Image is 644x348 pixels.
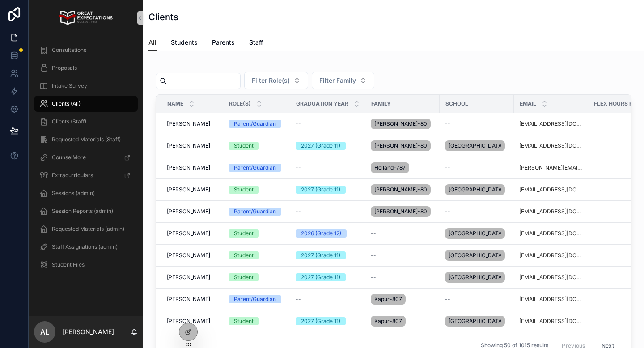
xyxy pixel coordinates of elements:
[40,327,49,337] span: AL
[519,252,583,259] a: [EMAIL_ADDRESS][DOMAIN_NAME]
[371,182,434,197] a: [PERSON_NAME]-808
[519,120,583,127] a: [EMAIL_ADDRESS][DOMAIN_NAME]
[34,60,138,76] a: Proposals
[519,230,583,237] a: [EMAIL_ADDRESS][DOMAIN_NAME]
[445,296,450,303] span: --
[234,273,254,281] div: Student
[371,204,434,219] a: [PERSON_NAME]-808
[52,118,86,125] span: Clients (Staff)
[445,164,508,171] a: --
[519,186,583,193] a: [EMAIL_ADDRESS][DOMAIN_NAME]
[34,132,138,148] a: Requested Materials (Staff)
[229,208,285,216] a: Parent/Guardian
[167,120,210,127] span: [PERSON_NAME]
[167,164,210,171] span: [PERSON_NAME]
[449,274,501,281] span: [GEOGRAPHIC_DATA]
[445,248,508,263] a: [GEOGRAPHIC_DATA]
[167,252,218,259] a: [PERSON_NAME]
[167,100,183,107] span: Name
[519,296,583,303] a: [EMAIL_ADDRESS][DOMAIN_NAME]
[319,76,356,85] span: Filter Family
[312,72,374,89] button: Select Button
[229,100,251,107] span: Role(s)
[296,120,360,127] a: --
[63,327,114,336] p: [PERSON_NAME]
[252,76,290,85] span: Filter Role(s)
[296,273,360,281] a: 2027 (Grade 11)
[371,100,391,107] span: Family
[167,120,218,127] a: [PERSON_NAME]
[234,142,254,150] div: Student
[167,252,210,259] span: [PERSON_NAME]
[167,296,218,303] a: [PERSON_NAME]
[34,42,138,58] a: Consultations
[229,273,285,281] a: Student
[445,208,450,215] span: --
[171,38,198,47] span: Students
[52,47,86,54] span: Consultations
[445,270,508,284] a: [GEOGRAPHIC_DATA]
[445,120,450,127] span: --
[445,314,508,328] a: [GEOGRAPHIC_DATA]
[445,164,450,171] span: --
[52,225,124,233] span: Requested Materials (admin)
[301,142,340,150] div: 2027 (Grade 11)
[371,314,434,328] a: Kapur-807
[234,317,254,325] div: Student
[301,186,340,194] div: 2027 (Grade 11)
[449,252,501,259] span: [GEOGRAPHIC_DATA]
[229,186,285,194] a: Student
[301,273,340,281] div: 2027 (Grade 11)
[374,318,402,325] span: Kapur-807
[212,38,235,47] span: Parents
[234,186,254,194] div: Student
[148,34,157,51] a: All
[519,164,583,171] a: [PERSON_NAME][EMAIL_ADDRESS][PERSON_NAME][DOMAIN_NAME]
[371,117,434,131] a: [PERSON_NAME]-809
[34,239,138,255] a: Staff Assignations (admin)
[229,120,285,128] a: Parent/Guardian
[519,142,583,149] a: [EMAIL_ADDRESS][DOMAIN_NAME]
[371,252,376,259] span: --
[249,38,263,47] span: Staff
[167,318,218,325] a: [PERSON_NAME]
[34,78,138,94] a: Intake Survey
[449,186,501,193] span: [GEOGRAPHIC_DATA]
[296,186,360,194] a: 2027 (Grade 11)
[229,164,285,172] a: Parent/Guardian
[449,318,501,325] span: [GEOGRAPHIC_DATA]
[167,208,210,215] span: [PERSON_NAME]
[167,274,218,281] a: [PERSON_NAME]
[52,82,87,89] span: Intake Survey
[371,139,434,153] a: [PERSON_NAME]-809
[296,120,301,127] span: --
[229,295,285,303] a: Parent/Guardian
[519,318,583,325] a: [EMAIL_ADDRESS][DOMAIN_NAME]
[244,72,308,89] button: Select Button
[234,208,276,216] div: Parent/Guardian
[29,36,143,284] div: scrollable content
[167,230,218,237] a: [PERSON_NAME]
[171,34,198,52] a: Students
[234,251,254,259] div: Student
[34,185,138,201] a: Sessions (admin)
[229,142,285,150] a: Student
[167,208,218,215] a: [PERSON_NAME]
[371,230,376,237] span: --
[296,296,360,303] a: --
[34,203,138,219] a: Session Reports (admin)
[212,34,235,52] a: Parents
[301,251,340,259] div: 2027 (Grade 11)
[520,100,536,107] span: Email
[296,142,360,150] a: 2027 (Grade 11)
[374,164,406,171] span: Holland-787
[34,96,138,112] a: Clients (All)
[371,252,434,259] a: --
[296,164,301,171] span: --
[445,296,508,303] a: --
[34,149,138,166] a: CounselMore
[59,11,112,25] img: App logo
